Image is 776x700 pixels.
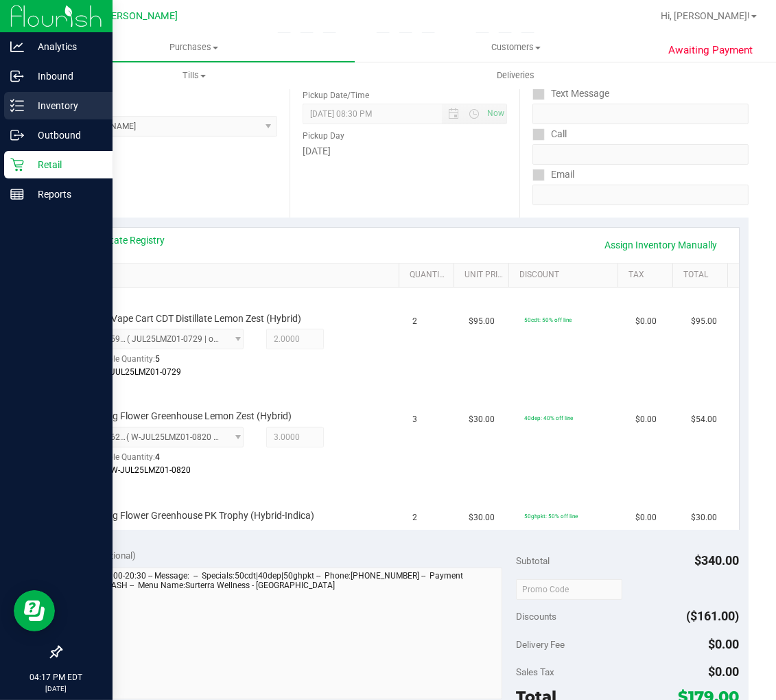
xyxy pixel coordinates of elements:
p: Retail [24,156,106,173]
span: 4 [156,452,161,462]
p: [DATE] [6,684,106,694]
span: Customers [355,41,676,54]
span: Hi, [PERSON_NAME]! [661,10,750,21]
a: Unit Price [465,270,503,281]
span: $340.00 [695,553,740,568]
p: 04:17 PM EDT [6,671,106,684]
inline-svg: Retail [10,158,24,172]
span: 40dep: 40% off line [524,415,573,421]
a: SKU [81,270,394,281]
span: ($161.00) [687,609,740,623]
label: Call [532,124,567,144]
span: Discounts [516,604,556,629]
span: $0.00 [709,664,740,679]
span: $95.00 [469,315,495,328]
inline-svg: Reports [10,187,24,201]
span: Tills [34,69,354,82]
input: Format: (999) 999-9999 [532,144,749,165]
a: Purchases [33,33,355,62]
a: Total [683,270,722,281]
a: View State Registry [83,233,165,247]
iframe: Resource center [14,590,55,631]
span: $30.00 [469,511,495,524]
input: Promo Code [516,579,622,600]
span: $54.00 [691,413,717,426]
a: Deliveries [355,61,677,90]
a: Discount [519,270,613,281]
span: FT 1g Vape Cart CDT Distillate Lemon Zest (Hybrid) [86,312,302,325]
inline-svg: Outbound [10,128,24,142]
p: Outbound [24,127,106,143]
a: Customers [355,33,677,62]
span: W-JUL25LMZ01-0820 [111,465,191,475]
span: 3 [413,413,418,426]
span: Sales Tax [516,666,554,677]
p: Reports [24,186,106,202]
span: FD 3.5g Flower Greenhouse Lemon Zest (Hybrid) [86,410,292,423]
span: FD 3.5g Flower Greenhouse PK Trophy (Hybrid-Indica) [86,509,315,522]
div: [DATE] [303,144,506,159]
inline-svg: Inbound [10,69,24,83]
span: Delivery Fee [516,639,565,650]
span: [PERSON_NAME] [102,10,178,22]
span: $30.00 [691,511,717,524]
label: Text Message [532,84,609,104]
span: 50ghpkt: 50% off line [524,513,578,520]
span: 2 [413,511,418,524]
a: Tills [33,61,355,90]
span: Purchases [33,41,355,54]
span: 5 [156,354,161,364]
input: Format: (999) 999-9999 [532,104,749,124]
inline-svg: Inventory [10,99,24,113]
span: $0.00 [635,413,657,426]
label: Pickup Date/Time [303,89,369,102]
a: Assign Inventory Manually [596,233,727,257]
label: Email [532,165,574,185]
span: Deliveries [478,69,553,82]
span: 50cdt: 50% off line [524,316,572,323]
p: Inbound [24,68,106,84]
inline-svg: Analytics [10,40,24,54]
span: $0.00 [709,637,740,651]
span: Subtotal [516,555,550,566]
label: Pickup Day [303,130,344,142]
span: $0.00 [635,315,657,328]
span: $0.00 [635,511,657,524]
a: Tax [628,270,667,281]
p: Analytics [24,38,106,55]
a: Quantity [410,270,448,281]
span: JUL25LMZ01-0729 [111,367,182,377]
span: $30.00 [469,413,495,426]
span: $95.00 [691,315,717,328]
span: 2 [413,315,418,328]
span: Awaiting Payment [668,43,753,58]
p: Inventory [24,97,106,114]
div: Available Quantity: [86,349,252,376]
div: Available Quantity: [86,447,252,474]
